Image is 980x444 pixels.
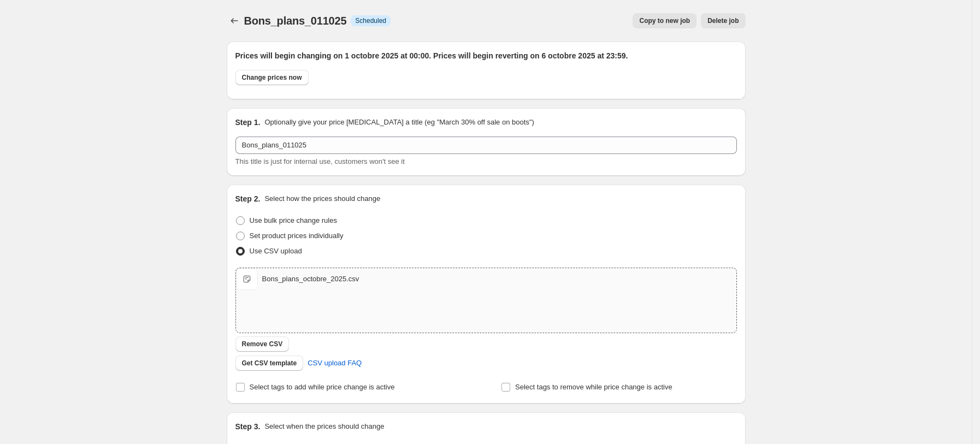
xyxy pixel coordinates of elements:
[235,157,405,165] span: This title is just for internal use, customers won't see it
[235,50,737,61] h2: Prices will begin changing on 1 octobre 2025 at 00:00. Prices will begin reverting on 6 octobre 2...
[235,137,737,154] input: 30% off holiday sale
[235,421,261,432] h2: Step 3.
[264,193,380,204] p: Select how the prices should change
[235,356,304,371] button: Get CSV template
[250,247,302,255] span: Use CSV upload
[242,340,283,348] span: Remove CSV
[262,274,359,285] div: Bons_plans_octobre_2025.csv
[701,13,745,28] button: Delete job
[250,216,337,224] span: Use bulk price change rules
[235,336,290,352] button: Remove CSV
[301,354,368,372] a: CSV upload FAQ
[633,13,696,28] button: Copy to new job
[250,232,344,240] span: Set product prices individually
[250,383,395,391] span: Select tags to add while price change is active
[244,15,347,27] span: Bons_plans_011025
[242,73,302,82] span: Change prices now
[515,383,672,391] span: Select tags to remove while price change is active
[264,117,534,128] p: Optionally give your price [MEDICAL_DATA] a title (eg "March 30% off sale on boots")
[235,70,309,85] button: Change prices now
[639,16,690,25] span: Copy to new job
[227,13,242,28] button: Price change jobs
[242,359,297,368] span: Get CSV template
[308,358,362,369] span: CSV upload FAQ
[235,117,261,128] h2: Step 1.
[707,16,739,25] span: Delete job
[355,16,386,25] span: Scheduled
[264,421,384,432] p: Select when the prices should change
[235,193,261,204] h2: Step 2.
